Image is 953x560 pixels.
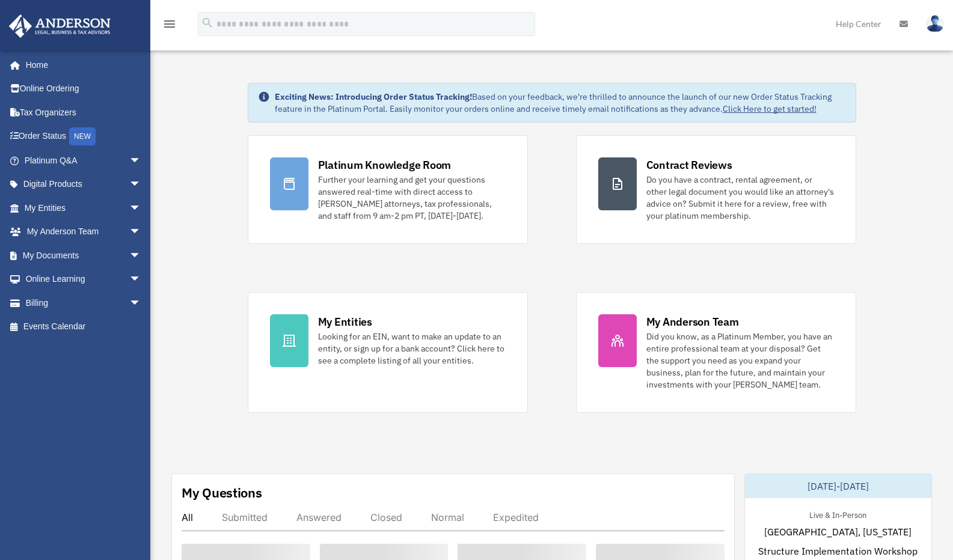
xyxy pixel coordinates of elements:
[8,243,159,267] a: My Documentsarrow_drop_down
[493,511,539,523] div: Expedited
[318,330,506,367] div: Looking for an EIN, want to make an update to an entity, or sign up for a bank account? Click her...
[8,148,159,172] a: Platinum Q&Aarrow_drop_down
[723,103,817,114] a: Click Here to get started!
[129,291,153,315] span: arrow_drop_down
[576,292,856,413] a: My Anderson Team Did you know, as a Platinum Member, you have an entire professional team at your...
[646,174,834,222] div: Do you have a contract, rental agreement, or other legal document you would like an attorney's ad...
[646,330,834,391] div: Did you know, as a Platinum Member, you have an entire professional team at your disposal? Get th...
[8,196,159,220] a: My Entitiesarrow_drop_down
[8,100,159,124] a: Tax Organizers
[8,315,159,339] a: Events Calendar
[275,91,846,115] div: Based on your feedback, we're thrilled to announce the launch of our new Order Status Tracking fe...
[129,220,153,245] span: arrow_drop_down
[646,314,739,329] div: My Anderson Team
[646,157,732,172] div: Contract Reviews
[758,544,918,558] span: Structure Implementation Workshop
[69,127,96,145] div: NEW
[8,267,159,291] a: Online Learningarrow_drop_down
[8,172,159,196] a: Digital Productsarrow_drop_down
[576,135,856,244] a: Contract Reviews Do you have a contract, rental agreement, or other legal document you would like...
[129,243,153,268] span: arrow_drop_down
[370,511,402,523] div: Closed
[222,511,268,523] div: Submitted
[431,511,464,523] div: Normal
[162,21,177,31] a: menu
[129,196,153,221] span: arrow_drop_down
[8,291,159,315] a: Billingarrow_drop_down
[129,148,153,173] span: arrow_drop_down
[8,53,153,77] a: Home
[162,17,177,31] i: menu
[296,511,342,523] div: Answered
[201,16,214,29] i: search
[129,267,153,292] span: arrow_drop_down
[764,525,912,539] span: [GEOGRAPHIC_DATA], [US_STATE]
[8,220,159,244] a: My Anderson Teamarrow_drop_down
[182,484,262,502] div: My Questions
[318,157,452,172] div: Platinum Knowledge Room
[129,172,153,197] span: arrow_drop_down
[8,124,159,149] a: Order StatusNEW
[275,91,472,102] strong: Exciting News: Introducing Order Status Tracking!
[8,77,159,101] a: Online Ordering
[5,14,114,38] img: Anderson Advisors Platinum Portal
[926,15,944,32] img: User Pic
[745,474,931,498] div: [DATE]-[DATE]
[248,292,528,413] a: My Entities Looking for an EIN, want to make an update to an entity, or sign up for a bank accoun...
[800,508,876,520] div: Live & In-Person
[248,135,528,244] a: Platinum Knowledge Room Further your learning and get your questions answered real-time with dire...
[182,511,193,523] div: All
[318,314,372,329] div: My Entities
[318,174,506,222] div: Further your learning and get your questions answered real-time with direct access to [PERSON_NAM...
